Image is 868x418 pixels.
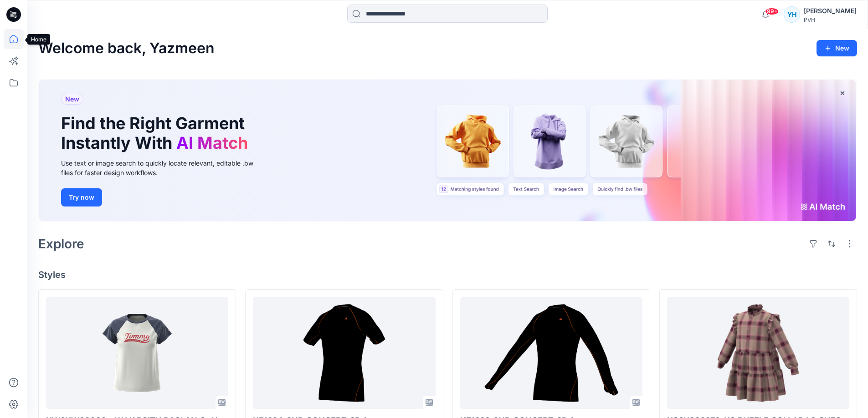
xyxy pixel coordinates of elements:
a: XW0XW08898 - W VARSITY RAGLAN C- NK SS TEE_3D fit 2 [46,297,228,409]
span: AI Match [176,133,248,153]
div: [PERSON_NAME] [804,5,857,16]
span: New [65,94,79,105]
h2: Explore [38,237,84,251]
span: 99+ [765,8,779,15]
button: New [817,40,857,56]
h4: Styles [38,269,857,280]
button: Try now [61,188,102,206]
h2: Welcome back, Yazmeen [38,40,215,57]
div: PVH [804,16,857,23]
a: KE1324-2ND CONCEPT-3D 1 [253,297,435,409]
div: YH [784,6,800,23]
a: KE1323-2ND CONCEPT-3D 1 [460,297,642,409]
div: Use text or image search to quickly locate relevant, editable .bw files for faster design workflows. [61,158,266,177]
h1: Find the Right Garment Instantly With [61,114,252,153]
a: XG0XG02276-KG RUFFLE COLLAR LS CHECK DRESS-V01 [667,297,849,409]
